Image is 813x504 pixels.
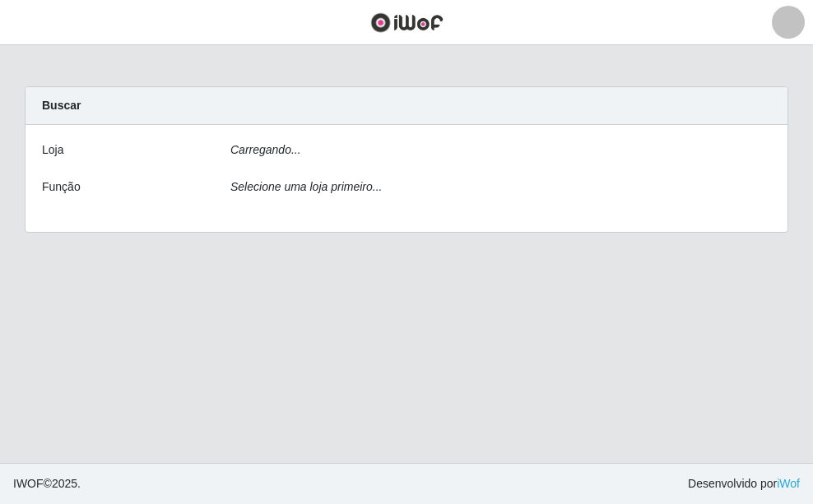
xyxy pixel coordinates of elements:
[42,141,63,159] label: Loja
[13,477,44,490] span: IWOF
[13,475,81,492] span: © 2025 .
[230,143,301,156] i: Carregando...
[42,178,81,196] label: Função
[42,99,81,112] strong: Buscar
[688,475,800,492] span: Desenvolvido por
[777,477,800,490] a: iWof
[370,12,444,33] img: CoreUI Logo
[230,180,382,193] i: Selecione uma loja primeiro...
